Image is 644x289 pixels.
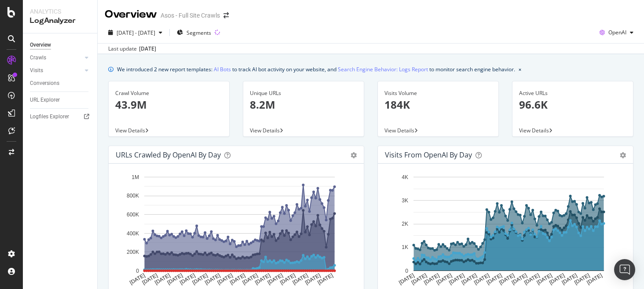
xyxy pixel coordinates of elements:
a: Search Engine Behavior: Logs Report [338,65,428,74]
div: URL Explorer [30,95,60,105]
a: Overview [30,40,91,50]
div: Overview [30,40,51,50]
text: [DATE] [461,272,478,286]
div: LogAnalyzer [30,16,90,26]
text: [DATE] [523,272,541,286]
text: [DATE] [548,272,566,286]
text: [DATE] [154,272,171,286]
a: Crawls [30,53,82,62]
text: 0 [405,268,408,274]
text: [DATE] [166,272,184,286]
a: AI Bots [214,65,231,74]
div: gear [620,152,626,158]
text: [DATE] [536,272,553,286]
text: [DATE] [410,272,428,286]
span: Segments [187,29,211,37]
p: 43.9M [115,97,223,112]
text: [DATE] [423,272,440,286]
text: 400K [127,230,139,237]
div: Crawls [30,53,46,62]
text: [DATE] [398,272,415,286]
text: 2K [402,221,408,227]
text: [DATE] [229,272,246,286]
div: Conversions [30,79,59,88]
div: Last update [108,45,156,53]
span: OpenAI [608,29,626,36]
span: View Details [519,127,549,134]
text: [DATE] [216,272,234,286]
div: We introduced 2 new report templates: to track AI bot activity on your website, and to monitor se... [117,65,515,74]
div: Logfiles Explorer [30,112,69,121]
div: [DATE] [139,45,156,53]
text: [DATE] [586,272,604,286]
text: [DATE] [241,272,259,286]
p: 184K [384,97,492,112]
button: Segments [173,26,215,40]
text: [DATE] [179,272,196,286]
div: Unique URLs [250,89,357,97]
a: URL Explorer [30,95,91,105]
text: 200K [127,249,139,255]
text: [DATE] [191,272,209,286]
a: Visits [30,66,82,75]
text: [DATE] [573,272,591,286]
text: 3K [402,198,408,204]
div: gear [351,152,357,158]
div: Analytics [30,7,90,16]
text: [DATE] [473,272,490,286]
text: 0 [136,268,139,274]
text: 600K [127,212,139,218]
text: 4K [402,174,408,180]
text: [DATE] [486,272,503,286]
div: Visits Volume [384,89,492,97]
a: Logfiles Explorer [30,112,91,121]
button: close banner [516,63,523,76]
span: View Details [115,127,145,134]
text: 800K [127,193,139,199]
span: View Details [250,127,280,134]
div: Visits [30,66,43,75]
text: [DATE] [204,272,221,286]
a: Conversions [30,79,91,88]
span: [DATE] - [DATE] [117,29,155,37]
text: [DATE] [511,272,528,286]
div: info banner [108,65,633,74]
button: [DATE] - [DATE] [105,26,166,40]
div: URLs Crawled by OpenAI by day [116,150,221,159]
text: [DATE] [254,272,271,286]
p: 8.2M [250,97,357,112]
div: arrow-right-arrow-left [223,12,229,18]
text: 1M [132,174,139,180]
div: Asos - Full Site Crawls [161,11,220,20]
div: Open Intercom Messenger [614,259,635,280]
text: [DATE] [304,272,322,286]
text: [DATE] [498,272,516,286]
text: [DATE] [317,272,334,286]
span: View Details [384,127,414,134]
text: [DATE] [435,272,453,286]
text: [DATE] [561,272,578,286]
text: [DATE] [448,272,465,286]
div: Active URLs [519,89,626,97]
text: [DATE] [292,272,309,286]
text: [DATE] [279,272,296,286]
text: [DATE] [128,272,146,286]
div: Crawl Volume [115,89,223,97]
div: Visits from OpenAI by day [385,150,472,159]
text: 1K [402,245,408,251]
button: OpenAI [596,26,637,40]
p: 96.6K [519,97,626,112]
text: [DATE] [141,272,159,286]
div: Overview [105,7,157,22]
text: [DATE] [267,272,284,286]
